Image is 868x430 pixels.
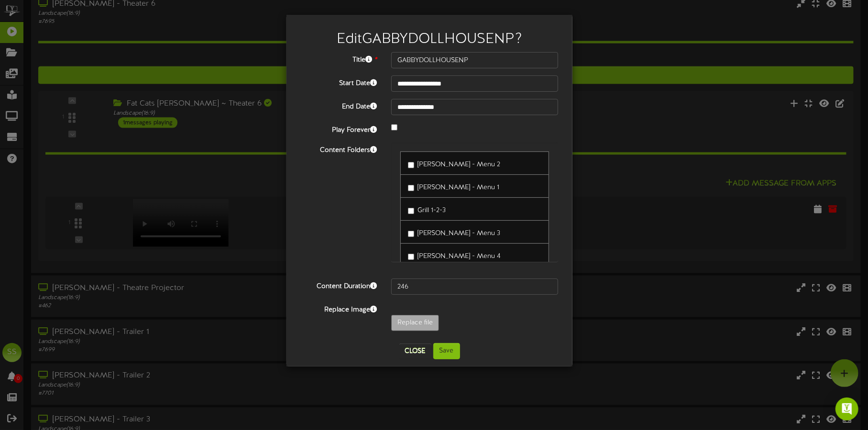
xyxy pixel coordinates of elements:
[418,230,500,237] span: [PERSON_NAME] - Menu 3
[391,52,558,68] input: Title
[391,279,558,295] input: 15
[294,142,384,155] label: Content Folders
[294,122,384,135] label: Play Forever
[835,398,858,420] div: Open Intercom Messenger
[433,343,460,359] button: Save
[294,279,384,291] label: Content Duration
[408,254,414,260] input: [PERSON_NAME] - Menu 4
[408,231,414,237] input: [PERSON_NAME] - Menu 3
[408,185,414,191] input: [PERSON_NAME] - Menu 1
[418,253,501,260] span: [PERSON_NAME] - Menu 4
[294,75,384,88] label: Start Date
[301,32,558,47] h2: Edit GABBYDOLLHOUSENP ?
[294,302,384,315] label: Replace Image
[418,161,500,168] span: [PERSON_NAME] - Menu 2
[294,52,384,65] label: Title
[418,184,499,191] span: [PERSON_NAME] - Menu 1
[418,207,446,214] span: Grill 1-2-3
[408,208,414,214] input: Grill 1-2-3
[408,162,414,168] input: [PERSON_NAME] - Menu 2
[294,99,384,112] label: End Date
[399,344,431,359] button: Close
